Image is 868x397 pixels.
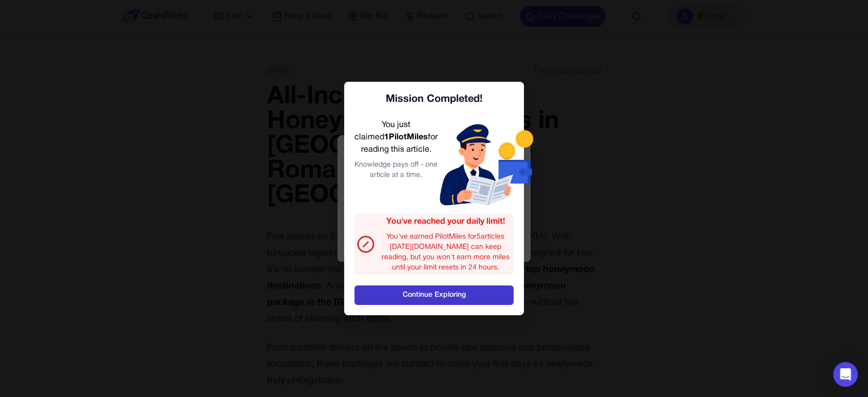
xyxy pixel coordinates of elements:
div: Mission Completed! [354,92,514,106]
div: You've reached your daily limit! [379,215,512,228]
div: You just claimed for reading this article. [354,119,438,210]
img: Clamed Article [438,119,536,210]
div: Open Intercom Messenger [833,362,858,387]
div: You've earned PilotMiles for 5 articles [DATE][DOMAIN_NAME] can keep reading, but you won't earn ... [379,215,512,273]
a: Continue Exploring [354,285,514,305]
div: Knowledge pays off - one article at a time. [354,160,438,181]
span: 1 PilotMiles [384,134,428,141]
